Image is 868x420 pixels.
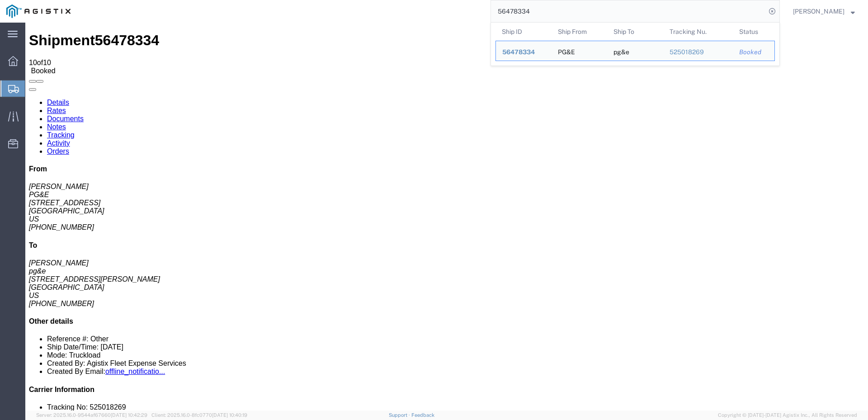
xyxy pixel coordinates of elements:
[607,23,663,41] th: Ship To
[25,23,868,411] iframe: FS Legacy Container
[663,23,733,41] th: Tracking Nu.
[502,47,545,57] div: 56478334
[6,5,71,18] img: logo
[613,41,629,61] div: pg&e
[495,23,779,66] table: Search Results
[495,23,552,41] th: Ship ID
[36,412,147,418] span: Server: 2025.16.0-9544af67660
[111,412,147,418] span: [DATE] 10:42:29
[552,23,608,41] th: Ship From
[502,48,535,56] span: 56478334
[389,412,411,418] a: Support
[718,411,857,419] span: Copyright © [DATE]-[DATE] Agistix Inc., All Rights Reserved
[733,23,775,41] th: Status
[558,41,575,61] div: PG&E
[411,412,434,418] a: Feedback
[212,412,247,418] span: [DATE] 10:40:19
[793,6,855,17] button: [PERSON_NAME]
[491,0,766,22] input: Search for shipment number, reference number
[793,6,844,16] span: Joe Torres
[670,47,727,57] div: 525018269
[151,412,247,418] span: Client: 2025.16.0-8fc0770
[739,47,768,57] div: Booked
